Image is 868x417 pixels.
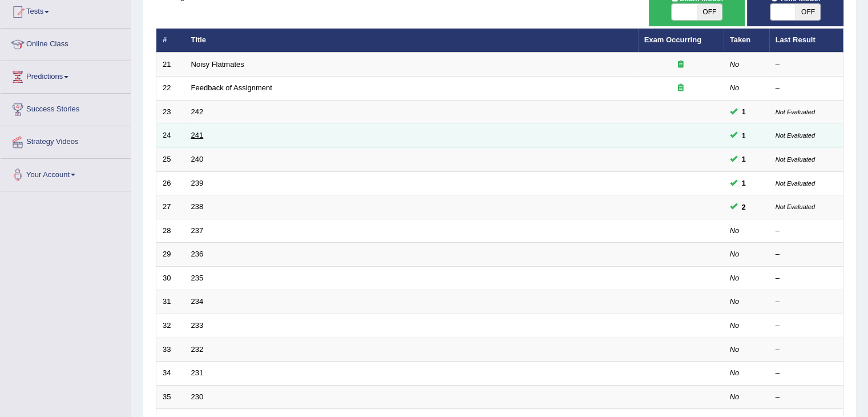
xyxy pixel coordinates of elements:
[191,368,204,377] a: 231
[191,131,204,139] a: 241
[776,296,837,307] div: –
[697,4,722,20] span: OFF
[1,29,131,57] a: Online Class
[776,392,837,403] div: –
[156,124,185,148] td: 24
[156,100,185,124] td: 23
[776,59,837,70] div: –
[730,83,740,92] em: No
[191,274,204,282] a: 235
[156,171,185,195] td: 26
[724,29,769,53] th: Taken
[156,77,185,101] td: 22
[191,226,204,235] a: 237
[644,83,717,94] div: Exam occurring question
[156,53,185,77] td: 21
[156,29,185,53] th: #
[776,249,837,260] div: –
[730,297,740,306] em: No
[737,130,750,142] span: You can still take this question
[730,345,740,354] em: No
[191,392,204,401] a: 230
[776,368,837,379] div: –
[191,60,244,69] a: Noisy Flatmates
[776,109,815,115] small: Not Evaluated
[1,61,131,90] a: Predictions
[191,107,204,116] a: 242
[776,273,837,284] div: –
[776,156,815,163] small: Not Evaluated
[156,290,185,314] td: 31
[737,153,750,165] span: You can still take this question
[1,159,131,187] a: Your Account
[644,35,701,44] a: Exam Occurring
[156,243,185,267] td: 29
[191,345,204,354] a: 232
[737,201,750,213] span: You can still take this question
[796,4,821,20] span: OFF
[156,219,185,243] td: 28
[191,155,204,163] a: 240
[776,132,815,139] small: Not Evaluated
[730,274,740,282] em: No
[730,250,740,258] em: No
[156,266,185,290] td: 30
[730,392,740,401] em: No
[191,202,204,211] a: 238
[769,29,843,53] th: Last Result
[185,29,638,53] th: Title
[156,314,185,338] td: 32
[730,226,740,235] em: No
[776,180,815,187] small: Not Evaluated
[156,195,185,219] td: 27
[191,297,204,306] a: 234
[1,94,131,122] a: Success Stories
[776,344,837,355] div: –
[191,179,204,187] a: 239
[156,362,185,386] td: 34
[644,59,717,70] div: Exam occurring question
[191,83,272,92] a: Feedback of Assignment
[191,250,204,258] a: 236
[776,320,837,331] div: –
[191,321,204,330] a: 233
[156,385,185,409] td: 35
[737,106,750,118] span: You can still take this question
[776,83,837,94] div: –
[156,148,185,172] td: 25
[730,60,740,69] em: No
[776,226,837,236] div: –
[730,368,740,377] em: No
[776,203,815,210] small: Not Evaluated
[156,338,185,362] td: 33
[730,321,740,330] em: No
[1,126,131,155] a: Strategy Videos
[737,177,750,189] span: You can still take this question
